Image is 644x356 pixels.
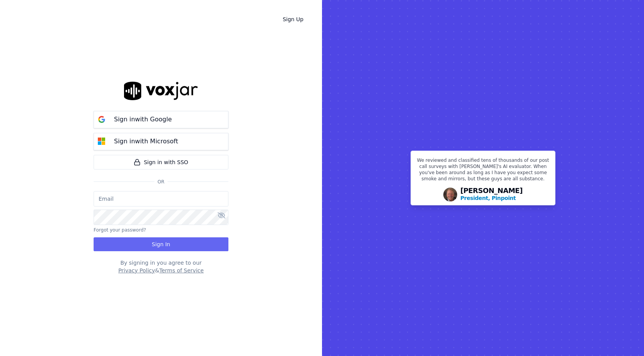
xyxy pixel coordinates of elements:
[94,227,146,233] button: Forgot your password?
[124,82,198,100] img: logo
[94,111,228,128] button: Sign inwith Google
[416,157,550,185] p: We reviewed and classified tens of thousands of our post call surveys with [PERSON_NAME]'s AI eva...
[94,134,109,149] img: microsoft Sign in button
[159,267,203,274] button: Terms of Service
[114,115,172,124] p: Sign in with Google
[154,179,168,185] span: Or
[114,137,178,146] p: Sign in with Microsoft
[94,259,228,274] div: By signing in you agree to our &
[94,237,228,251] button: Sign In
[460,194,516,202] p: President, Pinpoint
[94,133,228,150] button: Sign inwith Microsoft
[94,112,109,127] img: google Sign in button
[460,187,523,202] div: [PERSON_NAME]
[94,155,228,170] a: Sign in with SSO
[118,267,155,274] button: Privacy Policy
[443,188,457,202] img: Avatar
[94,191,228,207] input: Email
[277,12,310,26] a: Sign Up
